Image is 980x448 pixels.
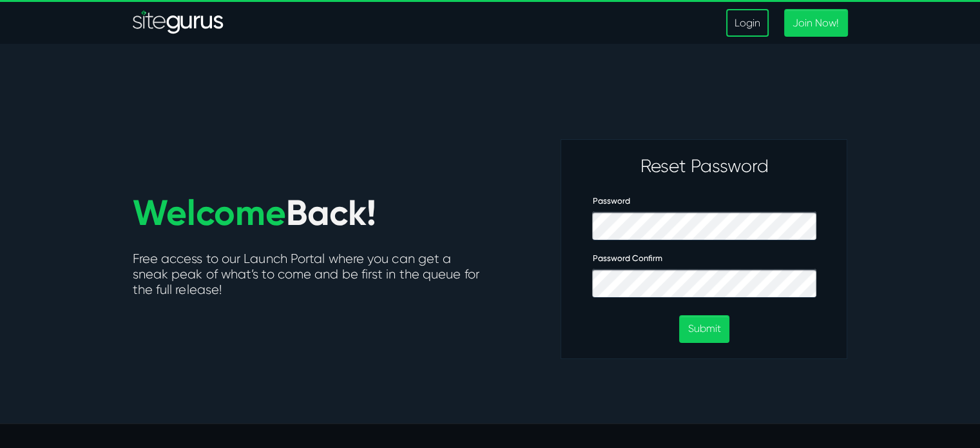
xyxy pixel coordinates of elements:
[133,10,224,36] a: SiteGurus
[133,191,286,234] span: Welcome
[592,196,629,206] label: Password
[133,10,224,36] img: Sitegurus Logo
[726,9,769,37] a: Login
[592,155,816,177] h3: Reset Password
[679,315,729,343] button: Submit
[784,9,847,37] a: Join Now!
[133,251,481,300] h5: Free access to our Launch Portal where you can get a sneak peak of what’s to come and be first in...
[592,253,662,264] label: Password Confirm
[133,193,468,232] h1: Back!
